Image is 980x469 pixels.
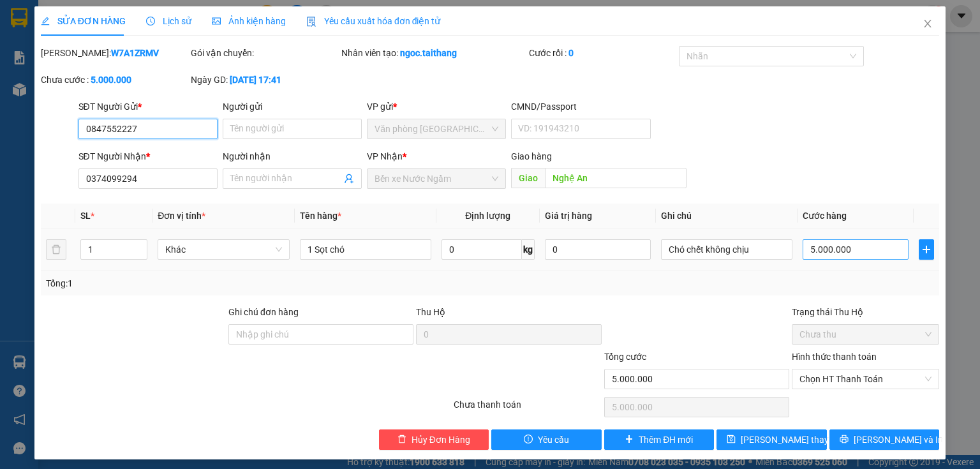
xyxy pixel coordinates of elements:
[792,305,939,319] div: Trạng thái Thu Hộ
[799,325,932,344] span: Chưa thu
[416,307,445,317] span: Thu Hộ
[639,433,693,447] span: Thêm ĐH mới
[656,204,798,228] th: Ghi chú
[111,48,159,58] b: W7A1ZRMV
[41,73,188,87] div: Chưa cước :
[191,73,338,87] div: Ngày GD:
[375,119,498,138] span: Văn phòng Đà Lạt
[397,435,406,445] span: delete
[300,239,431,260] input: VD: Bàn, Ghế
[46,239,66,260] button: delete
[854,433,943,447] span: [PERSON_NAME] và In
[511,151,552,161] span: Giao hàng
[910,6,946,42] button: Close
[716,429,827,450] button: save[PERSON_NAME] thay đổi
[306,16,441,26] span: Yêu cầu xuất hóa đơn điện tử
[803,211,847,221] span: Cước hàng
[604,352,646,362] span: Tổng cước
[840,435,849,445] span: printer
[511,168,545,188] span: Giao
[146,16,191,26] span: Lịch sử
[41,17,50,26] span: edit
[80,211,91,221] span: SL
[529,46,676,60] div: Cước rồi :
[727,435,736,445] span: save
[158,211,205,221] span: Đơn vị tính
[522,239,535,260] span: kg
[344,174,354,184] span: user-add
[545,168,687,188] input: Dọc đường
[146,17,155,26] span: clock-circle
[367,100,506,114] div: VP gửi
[300,211,341,221] span: Tên hàng
[212,17,221,26] span: picture
[230,75,281,85] b: [DATE] 17:41
[306,17,316,27] img: icon
[223,100,362,114] div: Người gửi
[741,433,843,447] span: [PERSON_NAME] thay đổi
[341,46,526,60] div: Nhân viên tạo:
[46,276,379,290] div: Tổng: 1
[625,435,634,445] span: plus
[568,48,574,58] b: 0
[545,211,592,221] span: Giá trị hàng
[923,19,933,29] span: close
[465,211,510,221] span: Định lượng
[41,46,188,60] div: [PERSON_NAME]:
[452,398,602,420] div: Chưa thanh toán
[78,149,218,163] div: SĐT Người Nhận
[491,429,602,450] button: exclamation-circleYêu cầu
[375,169,498,188] span: Bến xe Nước Ngầm
[228,324,413,345] input: Ghi chú đơn hàng
[165,240,281,259] span: Khác
[919,239,934,260] button: plus
[41,16,126,26] span: SỬA ĐƠN HÀNG
[367,151,403,161] span: VP Nhận
[792,352,877,362] label: Hình thức thanh toán
[511,100,650,114] div: CMND/Passport
[400,48,457,58] b: ngoc.taithang
[661,239,792,260] input: Ghi Chú
[379,429,489,450] button: deleteHủy Đơn Hàng
[829,429,940,450] button: printer[PERSON_NAME] và In
[191,46,338,60] div: Gói vận chuyển:
[223,149,362,163] div: Người nhận
[412,433,470,447] span: Hủy Đơn Hàng
[212,16,286,26] span: Ảnh kiện hàng
[799,369,932,389] span: Chọn HT Thanh Toán
[538,433,569,447] span: Yêu cầu
[91,75,131,85] b: 5.000.000
[919,244,933,255] span: plus
[604,429,715,450] button: plusThêm ĐH mới
[524,435,533,445] span: exclamation-circle
[228,307,299,317] label: Ghi chú đơn hàng
[78,100,218,114] div: SĐT Người Gửi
